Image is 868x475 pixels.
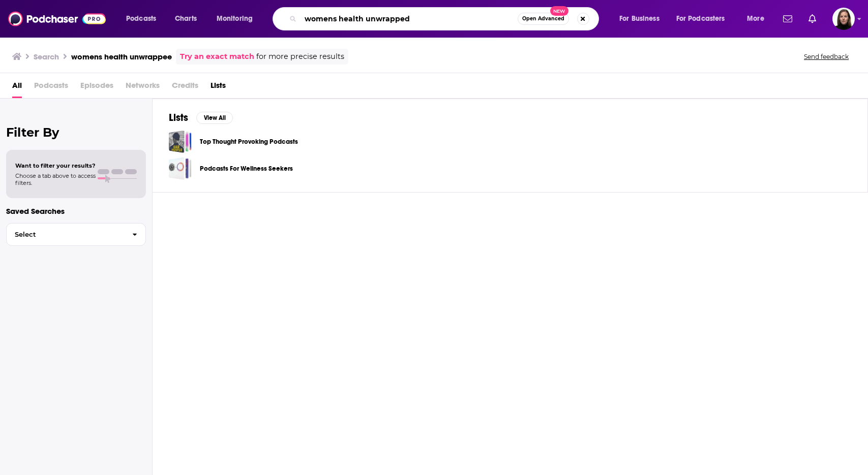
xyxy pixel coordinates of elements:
button: Select [6,223,146,246]
a: Top Thought Provoking Podcasts [169,130,192,153]
h3: womens health unwrappee [71,52,172,61]
span: Want to filter your results? [15,162,96,169]
span: Monitoring [217,12,253,26]
button: open menu [740,11,777,27]
a: Show notifications dropdown [779,10,796,27]
a: Try an exact match [180,51,254,62]
span: Choose a tab above to access filters. [15,172,96,186]
button: View All [196,112,233,124]
span: Select [7,231,124,238]
a: All [12,77,22,98]
button: open menu [209,11,266,27]
span: For Podcasters [676,12,725,26]
span: New [550,6,568,16]
a: Lists [211,77,226,98]
a: Top Thought Provoking Podcasts [200,136,298,147]
span: Open Advanced [522,16,564,21]
a: Podcasts For Wellness Seekers [169,157,192,180]
h2: Lists [169,111,188,124]
a: Charts [168,11,203,27]
a: Podcasts For Wellness Seekers [200,163,293,174]
span: for more precise results [256,51,344,62]
span: Charts [175,12,197,26]
div: Search podcasts, credits, & more... [282,7,609,30]
span: For Business [619,12,660,26]
img: User Profile [832,8,855,30]
a: Show notifications dropdown [804,10,820,27]
span: Episodes [80,77,113,98]
button: Show profile menu [832,8,855,30]
img: Podchaser - Follow, Share and Rate Podcasts [8,9,106,28]
button: Send feedback [801,52,852,61]
span: More [747,12,764,26]
button: open menu [119,11,169,27]
a: ListsView All [169,111,233,124]
input: Search podcasts, credits, & more... [301,11,518,27]
h2: Filter By [6,125,146,140]
span: Credits [172,77,198,98]
span: Networks [126,77,160,98]
button: Open AdvancedNew [518,13,569,25]
span: Podcasts [34,77,68,98]
p: Saved Searches [6,206,146,216]
button: open menu [612,11,672,27]
h3: Search [34,52,59,61]
span: Podcasts [126,12,156,26]
span: Logged in as BevCat3 [832,8,855,30]
button: open menu [670,11,740,27]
